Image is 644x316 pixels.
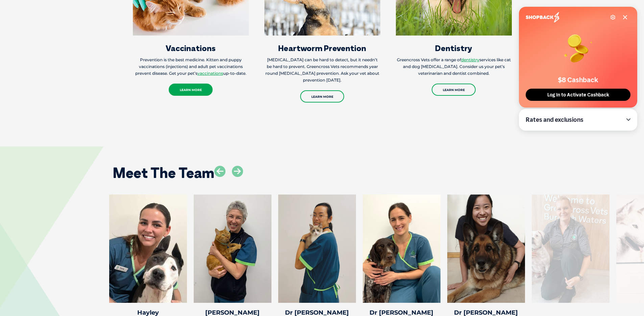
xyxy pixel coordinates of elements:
[461,57,479,62] a: dentistry
[300,90,344,103] a: Learn More
[264,44,380,52] h3: Heartworm Prevention
[133,57,249,77] p: Prevention is the best medicine. Kitten and puppy vaccinations (injections) and adult pet vaccina...
[447,310,525,316] h4: Dr [PERSON_NAME]
[432,84,476,96] a: Learn More
[133,44,249,52] h3: Vaccinations
[363,310,440,316] h4: Dr [PERSON_NAME]
[113,166,214,180] h2: Meet The Team
[194,310,271,316] h4: [PERSON_NAME]
[396,57,512,77] p: Greencross Vets offer a range of services like cat and dog [MEDICAL_DATA]. Consider us your pet’s...
[264,57,380,84] p: [MEDICAL_DATA] can be hard to detect, but it needn’t be hard to prevent. Greencross Vets recommen...
[197,71,223,76] a: vaccinations
[109,310,187,316] h4: Hayley
[396,44,512,52] h3: Dentistry
[169,84,213,96] a: Learn More
[278,310,356,316] h4: Dr [PERSON_NAME]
